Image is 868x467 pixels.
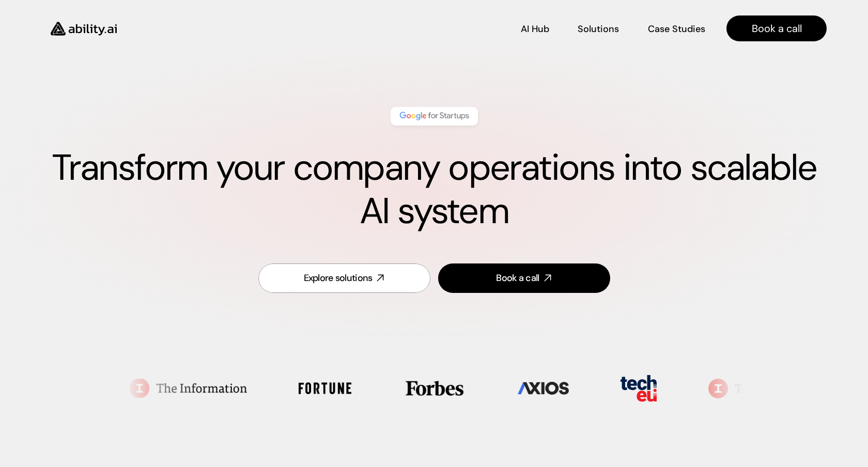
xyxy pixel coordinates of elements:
[648,23,705,36] p: Case Studies
[521,23,549,36] p: AI Hub
[41,146,827,233] h1: Transform your company operations into scalable AI system
[752,21,802,36] p: Book a call
[647,20,706,38] a: Case Studies
[496,272,539,285] div: Book a call
[578,20,619,38] a: Solutions
[304,272,373,285] div: Explore solutions
[578,23,619,36] p: Solutions
[438,263,610,293] a: Book a call
[521,20,549,38] a: AI Hub
[258,263,430,293] a: Explore solutions
[726,15,827,41] a: Book a call
[131,15,827,41] nav: Main navigation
